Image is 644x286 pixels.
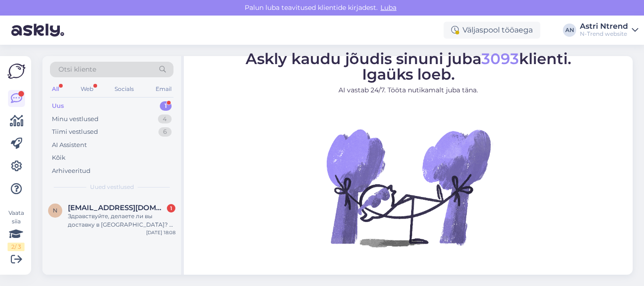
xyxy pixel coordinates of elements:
[481,49,519,68] span: 3093
[52,101,64,111] div: Uus
[246,85,571,95] p: AI vastab 24/7. Tööta nutikamalt juba täna.
[52,114,99,124] div: Minu vestlused
[53,207,58,214] span: n
[158,114,172,124] div: 4
[323,103,493,272] img: No Chat active
[52,127,98,137] div: Tiimi vestlused
[50,83,61,95] div: All
[444,22,540,39] div: Väljaspool tööaega
[160,101,172,111] div: 1
[58,65,96,74] span: Otsi kliente
[79,83,95,95] div: Web
[246,49,571,83] span: Askly kaudu jõudis sinuni juba klienti. Igaüks loeb.
[580,23,628,30] div: Astri Ntrend
[154,83,173,95] div: Email
[563,24,576,37] div: AN
[8,64,25,79] img: Askly Logo
[378,3,399,12] span: Luba
[113,83,136,95] div: Socials
[580,23,638,38] a: Astri NtrendN-Trend website
[52,166,91,176] div: Arhiveeritud
[68,204,166,212] span: nika.kamila17@gmail.com
[146,229,175,236] div: [DATE] 18:08
[90,183,134,191] span: Uued vestlused
[580,30,628,38] div: N-Trend website
[52,140,87,150] div: AI Assistent
[8,243,25,251] div: 2 / 3
[8,209,25,251] div: Vaata siia
[68,212,175,229] div: Здравствуйте, делаете ли вы доставку в [GEOGRAPHIC_DATA]? И какие сроки доставки ?
[158,127,172,137] div: 6
[167,204,175,212] div: 1
[52,153,66,163] div: Kõik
